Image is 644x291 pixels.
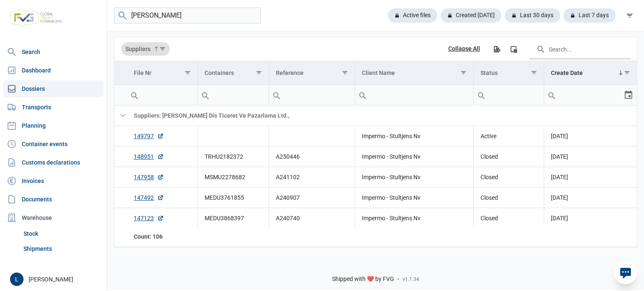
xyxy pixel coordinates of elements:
[184,70,191,76] span: Show filter options for column 'File Nr'
[505,8,560,23] div: Last 30 days
[134,232,191,241] div: File Nr Count: 106
[544,85,623,105] input: Filter cell
[480,70,498,76] div: Status
[20,226,104,241] a: Stock
[474,85,544,106] td: Filter cell
[3,62,104,79] a: Dashboard
[121,42,170,56] div: Suppliers
[159,46,166,52] span: Show filter options for column 'Suppliers'
[355,188,473,208] td: Impermo - Stultjens Nv
[506,41,521,57] div: Column Chooser
[197,167,269,188] td: MSMU2278682
[460,70,467,76] span: Show filter options for column 'Client Name'
[121,37,630,61] div: Data grid toolbar
[531,70,537,76] span: Show filter options for column 'Status'
[3,80,104,97] a: Dossiers
[388,8,437,23] div: Active files
[197,188,269,208] td: MEDU3761855
[355,208,473,229] td: Impermo - Stultjens Nv
[127,85,142,105] div: Search box
[3,173,104,189] a: Invoices
[3,154,104,171] a: Customs declarations
[622,8,637,23] div: filter
[474,208,544,229] td: Closed
[355,85,473,106] td: Filter cell
[402,276,419,283] span: v1.1.34
[134,70,151,76] div: File Nr
[489,41,504,57] div: Export all data to Excel
[355,147,473,167] td: Impermo - Stultjens Nv
[474,126,544,147] td: Active
[276,70,304,76] div: Reference
[474,188,544,208] td: Closed
[127,61,197,85] td: Column File Nr
[474,61,544,85] td: Column Status
[551,215,568,221] span: [DATE]
[197,208,269,229] td: MEDU3868397
[332,276,394,283] span: Shipped with ❤️ by FVG
[269,85,355,105] input: Filter cell
[269,85,284,105] div: Search box
[448,45,480,53] div: Collapse All
[205,70,234,76] div: Containers
[10,273,102,286] div: [PERSON_NAME]
[134,132,164,140] a: 149797
[362,70,395,76] div: Client Name
[197,147,269,167] td: TRHU2182372
[3,209,104,226] div: Warehouse
[134,214,164,222] a: 147123
[269,188,355,208] td: A240907
[20,241,104,256] a: Shipments
[355,85,370,105] div: Search box
[127,85,197,105] input: Filter cell
[563,8,615,23] div: Last 7 days
[551,194,568,201] span: [DATE]
[551,70,583,76] div: Create Date
[355,167,473,188] td: Impermo - Stultjens Nv
[197,85,269,106] td: Filter cell
[269,147,355,167] td: A250446
[624,70,630,76] span: Show filter options for column 'Create Date'
[551,174,568,180] span: [DATE]
[530,39,630,59] input: Search in the data grid
[134,193,164,202] a: 147492
[551,133,568,139] span: [DATE]
[3,44,104,60] a: Search
[3,117,104,134] a: Planning
[355,61,473,85] td: Column Client Name
[544,85,559,105] div: Search box
[198,85,213,105] div: Search box
[256,70,262,76] span: Show filter options for column 'Containers'
[134,173,164,181] a: 147958
[197,61,269,85] td: Column Containers
[342,70,348,76] span: Show filter options for column 'Reference'
[474,147,544,167] td: Closed
[3,99,104,116] a: Transports
[397,276,399,283] span: -
[3,136,104,152] a: Container events
[441,8,501,23] div: Created [DATE]
[114,8,261,24] input: Search dossiers
[127,85,197,106] td: Filter cell
[544,61,637,85] td: Column Create Date
[474,85,544,105] input: Filter cell
[198,85,269,105] input: Filter cell
[474,167,544,188] td: Closed
[269,61,355,85] td: Column Reference
[355,85,473,105] input: Filter cell
[127,106,637,126] td: Suppliers: [PERSON_NAME] Dis Ticaret Ve Pazarlama Ltd.,
[3,191,104,208] a: Documents
[551,153,568,160] span: [DATE]
[114,106,127,126] td: Collapse
[623,85,634,105] div: Select
[355,126,473,147] td: Impermo - Stultjens Nv
[269,167,355,188] td: A241102
[474,85,489,105] div: Search box
[544,85,637,106] td: Filter cell
[269,208,355,229] td: A240740
[269,85,355,106] td: Filter cell
[7,6,66,29] img: FVG - Global freight forwarding
[114,37,637,247] div: Data grid with 107 rows and 7 columns
[10,273,23,286] button: L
